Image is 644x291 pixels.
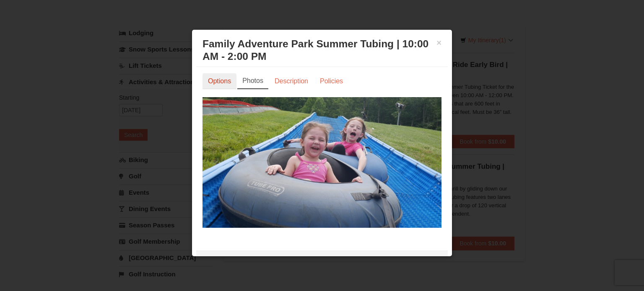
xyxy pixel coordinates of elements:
[436,39,441,47] button: ×
[269,73,314,89] a: Description
[237,73,268,89] a: Photos
[203,73,236,89] a: Options
[196,251,448,272] div: Massanutten Family Adventure Park
[203,38,441,63] h3: Family Adventure Park Summer Tubing | 10:00 AM - 2:00 PM
[314,73,348,89] a: Policies
[203,97,441,228] img: 6619925-26-de8af78e.jpg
